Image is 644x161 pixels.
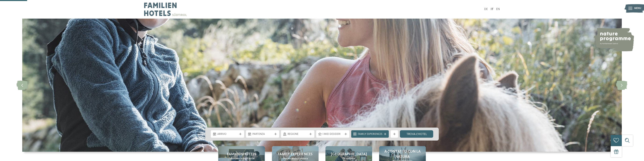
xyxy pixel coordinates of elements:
span: Arrivo [217,132,238,136]
span: Familienhotels [227,152,256,157]
span: Da scoprire [342,157,355,161]
a: IT [491,8,493,11]
span: Family Experiences [358,132,382,136]
img: nature programme by Familienhotels Südtirol [593,28,634,51]
span: Family experiences [278,152,312,157]
span: Una vacanza su misura [283,157,308,161]
span: [GEOGRAPHIC_DATA] [331,152,367,157]
span: Panoramica degli hotel [229,157,255,161]
span: Menu [634,7,641,10]
span: Regione [288,132,308,136]
span: A contatto con la natura [383,149,422,159]
a: trova l’hotel [400,130,433,138]
img: Family hotel Alto Adige: the happy family places! [22,19,622,152]
a: EN [496,8,500,11]
a: DE [484,8,488,11]
span: Partenza [252,132,273,136]
span: I miei desideri [323,132,343,136]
